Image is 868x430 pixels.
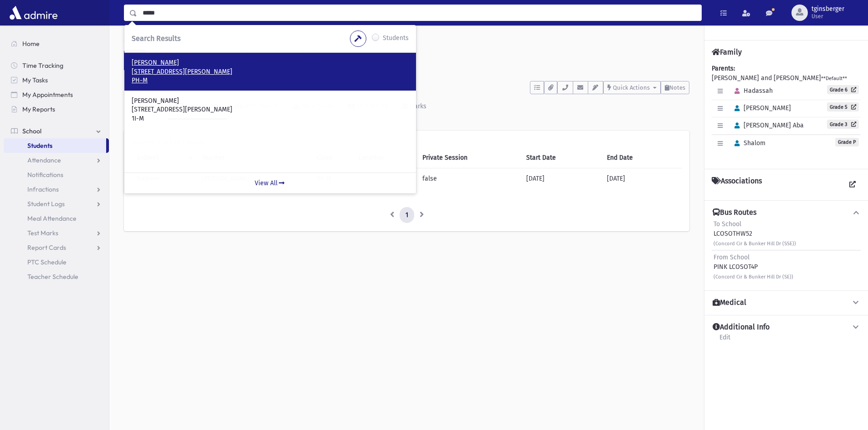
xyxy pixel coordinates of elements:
[4,153,109,167] a: Attendance
[417,168,521,189] td: false
[603,81,661,94] button: Quick Actions
[4,255,109,269] a: PTC Schedule
[827,85,859,94] a: Grade 6
[714,253,750,261] span: From School
[712,65,735,72] b: Parents:
[613,84,650,91] span: Quick Actions
[712,64,861,162] div: [PERSON_NAME] and [PERSON_NAME]
[132,114,409,123] p: 1I-M
[132,105,409,114] p: [STREET_ADDRESS][PERSON_NAME]
[730,139,765,147] span: Shalom
[827,120,859,129] a: Grade 3
[827,102,859,111] a: Grade 5
[4,226,109,240] a: Test Marks
[521,147,601,168] th: Start Date
[27,273,78,281] span: Teacher Schedule
[713,298,746,308] h4: Medical
[4,73,109,87] a: My Tasks
[730,87,773,95] span: Hadassah
[4,138,106,153] a: Students
[22,61,63,70] span: Time Tracking
[124,94,168,120] a: Activity
[27,200,65,208] span: Student Logs
[835,138,859,147] span: Grade P
[132,76,409,85] p: PH-M
[132,96,409,106] p: [PERSON_NAME]
[124,50,146,71] div: G
[22,76,48,84] span: My Tasks
[132,67,409,76] p: [STREET_ADDRESS][PERSON_NAME]
[155,50,689,65] h1: [PERSON_NAME], Shalom (P)
[4,87,109,102] a: My Appointments
[27,229,58,237] span: Test Marks
[132,58,409,67] p: [PERSON_NAME]
[124,37,157,45] a: Students
[132,58,409,85] a: [PERSON_NAME] [STREET_ADDRESS][PERSON_NAME] PH-M
[712,323,861,332] button: Additional Info
[22,105,55,113] span: My Reports
[4,182,109,197] a: Infractions
[137,5,701,21] input: Search
[132,34,180,43] span: Search Results
[124,36,157,50] nav: breadcrumb
[4,58,109,73] a: Time Tracking
[407,102,426,110] div: Marks
[714,219,796,248] div: LCOSOTHW52
[27,243,66,252] span: Report Cards
[713,323,770,332] h4: Additional Info
[27,214,77,223] span: Meal Attendance
[712,177,762,193] h4: Associations
[730,104,791,112] span: [PERSON_NAME]
[714,241,796,247] small: (Concord Cir & Bunker Hill Dr (SSE))
[7,4,60,22] img: AdmirePro
[4,167,109,182] a: Notifications
[812,5,844,13] span: tginsberger
[601,168,682,189] td: [DATE]
[4,102,109,116] a: My Reports
[521,168,601,189] td: [DATE]
[669,84,685,91] span: Notes
[155,69,689,77] h6: [STREET_ADDRESS][PERSON_NAME]
[22,127,41,135] span: School
[4,211,109,226] a: Meal Attendance
[713,208,756,218] h4: Bus Routes
[124,172,416,193] a: View All
[714,274,793,280] small: (Concord Cir & Bunker Hill Dr (SE))
[730,121,804,129] span: [PERSON_NAME] Aba
[719,332,731,349] a: Edit
[712,48,742,56] h4: Family
[27,185,59,193] span: Infractions
[844,177,861,193] a: View all Associations
[4,124,109,138] a: School
[4,197,109,211] a: Student Logs
[27,258,67,266] span: PTC Schedule
[812,13,844,20] span: User
[4,240,109,255] a: Report Cards
[714,253,793,281] div: PINK LCOSOT4P
[712,298,861,308] button: Medical
[132,96,409,123] a: [PERSON_NAME] [STREET_ADDRESS][PERSON_NAME] 1I-M
[714,220,741,228] span: To School
[712,208,861,218] button: Bus Routes
[661,81,689,94] button: Notes
[4,36,109,51] a: Home
[22,40,40,48] span: Home
[27,171,63,179] span: Notifications
[27,156,61,164] span: Attendance
[22,91,73,99] span: My Appointments
[400,207,414,223] a: 1
[383,33,409,44] label: Students
[601,147,682,168] th: End Date
[27,142,52,150] span: Students
[417,147,521,168] th: Private Session
[4,269,109,284] a: Teacher Schedule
